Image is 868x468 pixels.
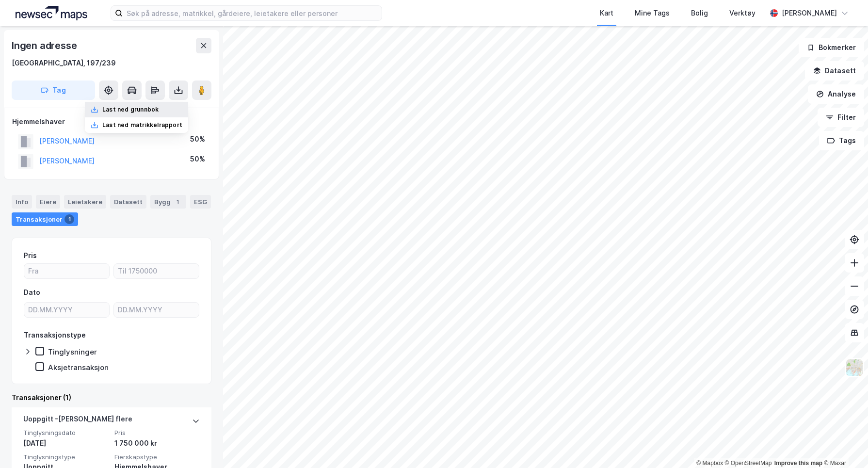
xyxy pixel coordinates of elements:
[114,303,199,317] input: DD.MM.YYYY
[12,38,79,53] div: Ingen adresse
[12,195,32,209] div: Info
[635,7,670,19] div: Mine Tags
[725,460,772,467] a: OpenStreetMap
[12,212,78,226] div: Transaksjoner
[150,195,186,209] div: Bygg
[23,429,109,437] span: Tinglysningsdato
[23,437,109,449] div: [DATE]
[23,413,132,429] div: Uoppgitt - [PERSON_NAME] flere
[12,116,211,128] div: Hjemmelshaver
[102,106,159,113] div: Last ned grunnbok
[190,133,205,145] div: 50%
[114,437,200,449] div: 1 750 000 kr
[12,57,116,69] div: [GEOGRAPHIC_DATA], 197/239
[48,347,97,356] div: Tinglysninger
[36,195,60,209] div: Eiere
[48,363,109,372] div: Aksjetransaksjon
[24,250,37,261] div: Pris
[799,38,864,57] button: Bokmerker
[64,214,74,224] div: 1
[110,195,146,209] div: Datasett
[845,358,864,377] img: Z
[24,303,109,317] input: DD.MM.YYYY
[24,329,86,341] div: Transaksjonstype
[123,6,382,20] input: Søk på adresse, matrikkel, gårdeiere, leietakere eller personer
[820,421,868,468] iframe: Chat Widget
[819,131,864,150] button: Tags
[102,121,182,129] div: Last ned matrikkelrapport
[774,460,822,467] a: Improve this map
[173,197,182,207] div: 1
[818,108,864,127] button: Filter
[24,287,40,298] div: Dato
[691,7,708,19] div: Bolig
[190,195,211,209] div: ESG
[12,81,95,100] button: Tag
[64,195,106,209] div: Leietakere
[114,264,199,278] input: Til 1750000
[12,392,211,403] div: Transaksjoner (1)
[16,6,87,20] img: logo.a4113a55bc3d86da70a041830d287a7e.svg
[190,153,205,165] div: 50%
[696,460,723,467] a: Mapbox
[729,7,755,19] div: Verktøy
[114,453,200,461] span: Eierskapstype
[782,7,837,19] div: [PERSON_NAME]
[600,7,613,19] div: Kart
[23,453,109,461] span: Tinglysningstype
[24,264,109,278] input: Fra
[805,61,864,81] button: Datasett
[114,429,200,437] span: Pris
[808,84,864,104] button: Analyse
